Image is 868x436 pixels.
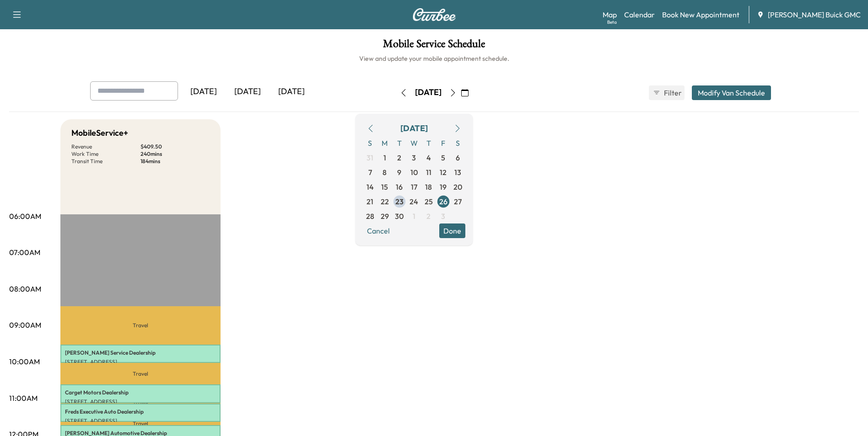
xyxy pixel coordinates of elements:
button: Done [439,223,465,238]
img: Curbee Logo [412,8,456,21]
span: 25 [425,196,433,207]
div: [DATE] [270,81,313,102]
h6: View and update your mobile appointment schedule. [9,54,859,63]
span: 10 [410,167,418,178]
p: Travel [60,422,221,425]
span: W [407,136,421,150]
span: 2 [426,211,431,222]
p: [STREET_ADDRESS] [65,398,216,405]
p: [STREET_ADDRESS] [65,417,216,425]
p: 11:00AM [9,393,38,404]
span: 29 [381,211,389,222]
span: Filter [664,87,680,98]
span: 24 [410,196,418,207]
span: S [363,136,377,150]
div: Beta [607,19,617,26]
div: [DATE] [415,87,442,98]
span: T [392,136,407,150]
span: 4 [426,152,431,163]
span: M [377,136,392,150]
h5: MobileService+ [71,127,128,139]
p: [STREET_ADDRESS] [65,358,216,366]
p: Travel [60,306,221,344]
p: Transit Time [71,158,140,165]
p: 10:00AM [9,356,40,367]
span: 8 [383,167,387,178]
span: 1 [413,211,415,222]
span: 31 [367,152,373,163]
div: [DATE] [226,81,270,102]
span: 9 [397,167,401,178]
span: 11 [426,167,431,178]
div: [DATE] [182,81,226,102]
p: Work Time [71,150,140,158]
p: Travel [60,363,221,384]
a: Calendar [624,9,655,20]
a: MapBeta [603,9,617,20]
span: 3 [441,211,445,222]
span: [PERSON_NAME] Buick GMC [768,9,861,20]
button: Modify Van Schedule [692,85,771,100]
span: 13 [454,167,461,178]
span: 27 [454,196,462,207]
span: 7 [368,167,372,178]
span: 5 [441,152,445,163]
span: 21 [367,196,373,207]
p: 09:00AM [9,319,41,330]
span: 2 [397,152,401,163]
span: 17 [411,181,417,192]
span: T [421,136,436,150]
span: 18 [425,181,432,192]
span: 28 [366,211,374,222]
p: [PERSON_NAME] Service Dealership [65,349,216,356]
div: [DATE] [400,122,428,135]
span: 14 [367,181,374,192]
span: 19 [440,181,447,192]
span: 16 [396,181,403,192]
span: 26 [439,196,447,207]
p: Freds Executive Auto Dealership [65,408,216,415]
span: 15 [381,181,388,192]
p: Revenue [71,143,140,150]
p: Carget Motors Dealership [65,389,216,396]
span: 1 [383,152,386,163]
span: 12 [440,167,447,178]
span: 20 [453,181,462,192]
p: 08:00AM [9,283,41,294]
span: 30 [395,211,404,222]
span: 23 [395,196,404,207]
span: 22 [381,196,389,207]
h1: Mobile Service Schedule [9,38,859,54]
a: Book New Appointment [662,9,739,20]
p: $ 409.50 [140,143,210,150]
span: F [436,136,451,150]
p: 184 mins [140,158,210,165]
button: Filter [649,85,685,100]
p: 07:00AM [9,247,40,258]
p: 06:00AM [9,211,41,222]
span: 3 [412,152,416,163]
button: Cancel [363,223,394,238]
p: Travel [60,403,221,404]
span: S [451,136,465,150]
span: 6 [456,152,460,163]
p: 240 mins [140,150,210,158]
